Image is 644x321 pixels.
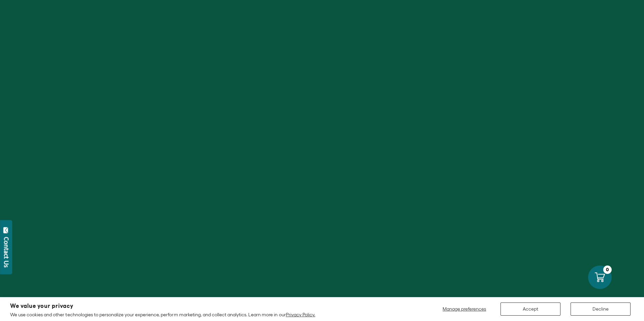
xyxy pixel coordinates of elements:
[571,302,631,316] button: Decline
[10,303,315,309] h2: We value your privacy
[603,265,612,274] div: 0
[10,312,315,318] p: We use cookies and other technologies to personalize your experience, perform marketing, and coll...
[439,302,490,316] button: Manage preferences
[443,306,486,312] span: Manage preferences
[501,302,560,316] button: Accept
[286,312,315,317] a: Privacy Policy.
[3,237,10,267] div: Contact Us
